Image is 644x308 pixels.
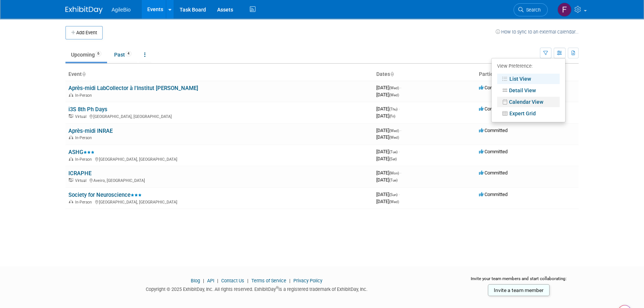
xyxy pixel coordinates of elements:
span: (Wed) [389,129,399,133]
img: In-Person Event [69,157,73,161]
span: In-Person [75,93,94,98]
div: Copyright © 2025 ExhibitDay, Inc. All rights reserved. ExhibitDay is a registered trademark of Ex... [65,284,448,293]
th: Event [65,68,373,81]
span: (Tue) [389,178,397,182]
a: List View [497,74,560,84]
span: - [399,192,400,197]
span: [DATE] [376,156,397,161]
img: In-Person Event [69,135,73,139]
a: Detail View [497,85,560,96]
span: [DATE] [376,85,401,90]
a: Contact Us [221,278,244,283]
a: Upcoming6 [65,48,107,62]
span: Committed [479,192,508,197]
a: Society for Neuroscience [68,192,142,198]
a: Blog [191,278,200,283]
span: [DATE] [376,177,397,183]
a: Privacy Policy [293,278,322,283]
span: - [400,170,401,176]
span: (Sat) [389,157,397,161]
img: Virtual Event [69,114,73,118]
span: Virtual [75,114,88,119]
span: (Wed) [389,200,399,204]
span: | [287,278,292,283]
th: Participation [476,68,579,81]
span: - [400,128,401,133]
span: [DATE] [376,199,399,204]
span: (Sun) [389,193,397,197]
span: [DATE] [376,113,395,119]
span: (Mon) [389,171,399,175]
span: - [400,85,401,90]
span: Committed [479,106,508,112]
span: 6 [95,51,102,57]
a: API [207,278,214,283]
div: [GEOGRAPHIC_DATA], [GEOGRAPHIC_DATA] [68,156,370,162]
img: In-Person Event [69,93,73,97]
span: | [215,278,220,283]
button: Add Event [65,26,103,39]
div: View Preference: [497,61,560,73]
a: Calendar View [497,97,560,107]
span: 4 [125,51,132,57]
span: Committed [479,149,508,154]
span: [DATE] [376,192,400,197]
img: ExhibitDay [65,6,103,14]
span: (Tue) [389,150,397,154]
span: In-Person [75,200,94,205]
a: Sort by Event Name [82,71,86,77]
span: [DATE] [376,170,401,176]
a: How to sync to an external calendar... [496,29,579,35]
a: Après-midi INRAE [68,128,113,134]
a: ICRAPHE [68,170,91,177]
a: Search [513,3,548,16]
sup: ® [276,286,278,290]
div: Aveiro, [GEOGRAPHIC_DATA] [68,177,370,183]
span: In-Person [75,135,94,140]
span: [DATE] [376,106,400,112]
span: Committed [479,85,508,90]
a: i3S 8th Ph Days [68,106,107,113]
span: Committed [479,128,508,133]
span: - [399,149,400,154]
span: - [399,106,400,112]
div: [GEOGRAPHIC_DATA], [GEOGRAPHIC_DATA] [68,113,370,119]
a: Sort by Start Date [390,71,394,77]
a: Après-midi LabCollector à l'Institut [PERSON_NAME] [68,85,198,92]
span: (Wed) [389,86,399,90]
img: In-Person Event [69,200,73,203]
span: In-Person [75,157,94,162]
span: (Fri) [389,114,395,118]
span: [DATE] [376,134,399,140]
span: (Wed) [389,135,399,139]
span: [DATE] [376,128,401,133]
span: (Wed) [389,93,399,97]
span: [DATE] [376,149,400,154]
img: Fouad Batel [557,3,571,17]
div: [GEOGRAPHIC_DATA], [GEOGRAPHIC_DATA] [68,199,370,205]
a: ASHG [68,149,94,155]
span: AgileBio [112,7,131,13]
a: Invite a team member [488,284,550,296]
span: Committed [479,170,508,176]
img: Virtual Event [69,178,73,182]
a: Terms of Service [251,278,286,283]
th: Dates [373,68,476,81]
span: | [201,278,206,283]
span: (Thu) [389,107,397,111]
a: Expert Grid [497,108,560,119]
span: | [245,278,250,283]
a: Past4 [109,48,137,62]
span: [DATE] [376,92,399,97]
span: Virtual [75,178,88,183]
div: Invite your team members and start collaborating: [459,276,579,287]
span: Search [524,7,541,13]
